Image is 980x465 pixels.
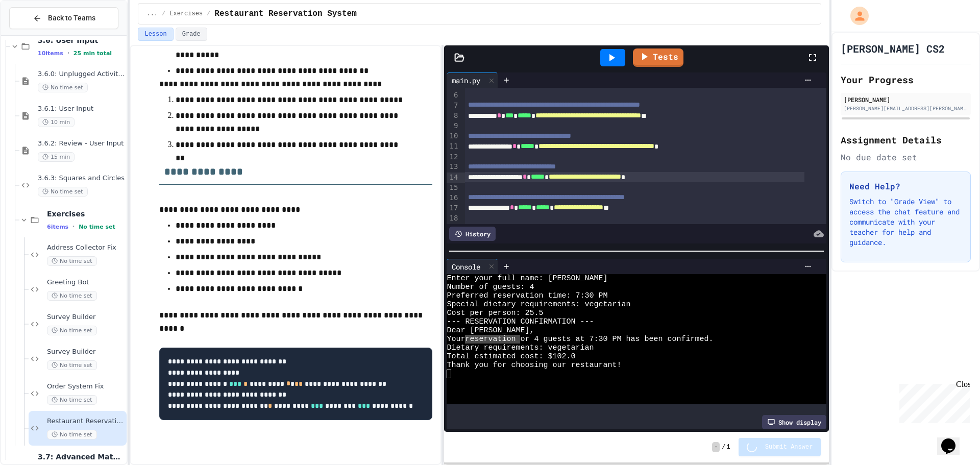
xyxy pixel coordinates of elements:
span: • [72,223,75,231]
span: 1 [727,443,730,451]
iframe: chat widget [937,424,970,455]
div: 19 [447,224,459,234]
div: My Account [840,4,871,28]
div: 11 [447,141,459,152]
div: [PERSON_NAME][EMAIL_ADDRESS][PERSON_NAME][DOMAIN_NAME] [844,105,968,112]
span: Submit Answer [765,443,813,451]
p: Switch to "Grade View" to access the chat feature and communicate with your teacher for help and ... [849,197,962,248]
span: / [207,10,210,18]
span: Order System Fix [47,382,125,391]
span: 3.6.0: Unplugged Activity - User Input [38,70,125,79]
button: Grade [176,28,207,41]
span: No time set [47,291,97,301]
span: Restaurant Reservation System [214,8,356,20]
h3: Need Help? [849,180,962,192]
span: Restaurant Reservation System [47,417,125,426]
div: 12 [447,152,459,162]
span: Thank you for choosing our restaurant! [447,361,621,370]
div: 14 [447,173,459,183]
div: Chat with us now!Close [4,4,70,65]
span: Address Collector Fix [47,243,125,252]
span: --- RESERVATION CONFIRMATION --- [447,317,594,326]
div: Show display [762,415,826,429]
h1: [PERSON_NAME] CS2 [841,41,945,56]
div: 6 [447,90,459,101]
span: Greeting Bot [47,278,125,287]
span: 15 min [38,152,75,162]
span: Total estimated cost: $102.0 [447,352,575,361]
span: Cost per person: 25.5 [447,309,543,317]
span: 3.7: Advanced Math in Python [38,452,125,461]
span: Special dietary requirements: vegetarian [447,300,630,309]
span: 6 items [47,224,68,230]
span: Preferred reservation time: 7:30 PM [447,291,607,300]
div: To enrich screen reader interactions, please activate Accessibility in Grammarly extension settings [465,37,827,339]
span: No time set [47,395,97,405]
span: 3.6: User Input [38,36,125,45]
h2: Your Progress [841,72,971,87]
span: Dear [PERSON_NAME], [447,326,534,335]
span: 3.6.3: Squares and Circles [38,174,125,183]
span: No time set [38,187,88,197]
span: 3.6.1: User Input [38,105,125,113]
div: 18 [447,213,459,224]
span: 10 items [38,50,63,57]
span: 25 min total [73,50,112,57]
span: 10 min [38,117,75,127]
span: Back to Teams [48,13,95,23]
span: / [162,10,165,18]
span: - [712,442,720,452]
div: 10 [447,131,459,141]
span: No time set [38,83,88,92]
span: Survey Builder [47,313,125,322]
span: No time set [47,326,97,335]
span: 3.6.2: Review - User Input [38,139,125,148]
span: for 4 guests at 7:30 PM has been confirmed. [516,335,714,344]
button: Lesson [138,28,173,41]
span: • [67,49,69,57]
span: Number of guests: 4 [447,283,534,291]
span: No time set [79,224,115,230]
div: No due date set [841,151,971,163]
span: No time set [47,360,97,370]
span: / [722,443,725,451]
div: 7 [447,101,459,111]
div: 8 [447,111,459,121]
span: Exercises [47,209,125,218]
div: 9 [447,121,459,131]
span: Dietary requirements: vegetarian [447,344,594,352]
span: Your [447,335,465,344]
a: Tests [633,48,683,67]
div: 15 [447,183,459,193]
div: Console [447,261,485,272]
div: main.py [447,75,485,86]
h2: Assignment Details [841,133,971,147]
span: Survey Builder [47,348,125,356]
div: History [449,227,496,241]
span: No time set [47,256,97,266]
iframe: chat widget [895,380,970,423]
div: [PERSON_NAME] [844,95,968,104]
div: 13 [447,162,459,172]
span: Exercises [169,10,203,18]
span: Enter your full name: [PERSON_NAME] [447,274,607,283]
div: 17 [447,203,459,213]
span: reservation [465,335,516,344]
span: No time set [47,430,97,439]
span: ... [146,10,158,18]
div: 16 [447,193,459,203]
